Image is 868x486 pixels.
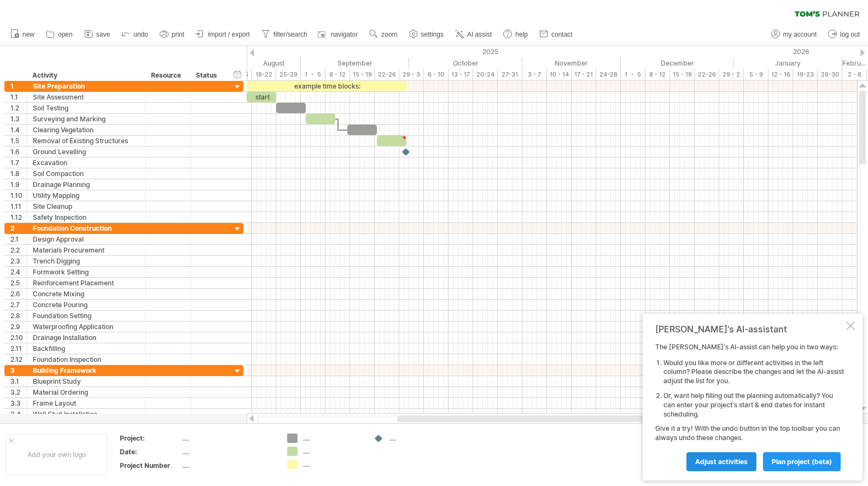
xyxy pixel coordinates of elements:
span: import / export [208,31,250,38]
a: log out [825,27,863,42]
span: filter/search [273,31,307,38]
div: 1.7 [10,157,27,168]
span: zoom [381,31,397,38]
div: Date: [120,447,180,456]
div: 25-29 [276,69,301,80]
div: 2 - 6 [842,69,867,80]
div: 22-26 [695,69,719,80]
div: 1.5 [10,136,27,146]
div: Add your own logo [5,434,108,475]
div: 15 - 19 [670,69,695,80]
a: my account [768,27,820,42]
div: 2 [10,223,27,233]
li: Would you like more or different activities in the left column? Please describe the changes and l... [663,359,844,386]
div: Backfilling [33,343,140,354]
div: .... [303,447,363,456]
div: Resource [151,70,184,81]
div: Design Approval [33,234,140,244]
div: 8 - 12 [645,69,670,80]
div: 2.6 [10,289,27,299]
div: 2.3 [10,256,27,266]
div: 27-31 [498,69,522,80]
div: Status [196,70,220,81]
span: save [96,31,110,38]
div: 1.4 [10,125,27,135]
span: settings [421,31,444,38]
div: .... [182,447,274,456]
li: Or, want help filling out the planning automatically? You can enter your project's start & end da... [663,391,844,419]
div: 2.5 [10,278,27,288]
div: 15 - 19 [350,69,375,80]
div: 2.7 [10,300,27,310]
div: 5 - 9 [744,69,768,80]
a: Adjust activities [686,452,756,471]
div: 1.3 [10,114,27,124]
div: 1.12 [10,212,27,222]
div: .... [303,460,363,469]
div: January 2026 [734,57,842,69]
div: August 2025 [197,57,301,69]
div: October 2025 [409,57,522,69]
div: 1 - 5 [621,69,645,80]
div: Foundation Construction [33,223,140,233]
div: Surveying and Marking [33,114,140,124]
a: contact [537,27,576,42]
span: undo [133,31,148,38]
a: new [8,27,38,42]
div: 1.9 [10,179,27,190]
div: 12 - 16 [768,69,793,80]
div: 22-26 [375,69,399,80]
div: Drainage Installation [33,332,140,343]
a: filter/search [259,27,311,42]
div: .... [182,461,274,470]
div: Waterproofing Application [33,321,140,332]
div: Project Number [120,461,180,470]
div: Concrete Pouring [33,300,140,310]
div: 2.11 [10,343,27,354]
div: Frame Layout [33,398,140,408]
div: Concrete Mixing [33,289,140,299]
div: 17 - 21 [572,69,596,80]
span: open [58,31,73,38]
div: Ground Levelling [33,147,140,157]
div: 3 [10,365,27,376]
div: Drainage Planning [33,179,140,190]
div: 10 - 14 [547,69,572,80]
div: Wall Stud Installation [33,409,140,419]
div: Site Cleanup [33,201,140,212]
span: help [515,31,528,38]
span: new [22,31,34,38]
a: plan project (beta) [763,452,841,471]
div: 1.6 [10,147,27,157]
div: 2.1 [10,234,27,244]
div: 2.10 [10,332,27,343]
div: 2.8 [10,311,27,321]
a: save [81,27,113,42]
div: Removal of Existing Structures [33,136,140,146]
div: 1.1 [10,92,27,102]
div: 1.11 [10,201,27,212]
div: December 2025 [621,57,734,69]
div: Foundation Inspection [33,354,140,365]
div: Foundation Setting [33,311,140,321]
div: Material Ordering [33,387,140,397]
div: start [247,92,276,102]
div: 2.12 [10,354,27,365]
a: settings [406,27,447,42]
span: contact [551,31,573,38]
div: 24-28 [596,69,621,80]
div: Activity [32,70,139,81]
span: Adjust activities [695,458,748,466]
div: Reinforcement Placement [33,278,140,288]
div: 1.2 [10,103,27,113]
div: 19-23 [793,69,818,80]
div: 29 - 3 [399,69,424,80]
span: my account [783,31,817,38]
div: Soil Testing [33,103,140,113]
div: September 2025 [301,57,409,69]
div: Blueprint Study [33,376,140,387]
div: 20-24 [473,69,498,80]
a: print [157,27,188,42]
div: .... [389,434,449,443]
div: 29 - 2 [719,69,744,80]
